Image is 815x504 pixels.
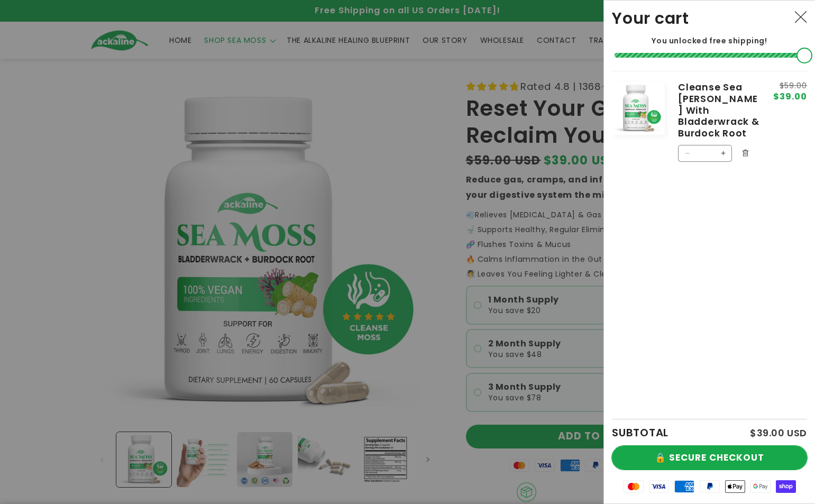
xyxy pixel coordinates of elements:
a: Cleanse Sea [PERSON_NAME] With Bladderwrack & Burdock Root [678,82,759,139]
button: Remove Cleanse Sea Moss With Bladderwrack & Burdock Root [737,145,753,161]
button: Close [789,6,812,29]
input: Quantity for Cleanse Sea Moss With Bladderwrack &amp; Burdock Root [695,145,715,162]
span: $39.00 [773,93,807,101]
s: $59.00 [773,82,807,89]
h2: SUBTOTAL [612,427,669,438]
p: $39.00 USD [750,428,807,438]
p: You unlocked free shipping! [612,36,807,45]
h2: Your cart [612,8,689,28]
button: 🔒 SECURE CHECKOUT [612,446,807,470]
